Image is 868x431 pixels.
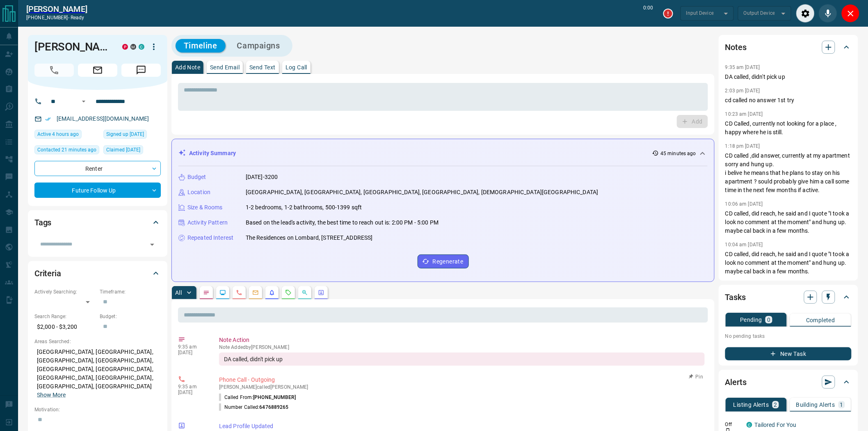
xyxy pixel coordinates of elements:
[210,64,240,70] p: Send Email
[725,376,747,389] h2: Alerts
[34,161,161,176] div: Renter
[819,4,837,23] div: Mute
[725,347,852,360] button: New Task
[34,130,99,141] div: Mon Aug 18 2025
[725,37,852,57] div: Notes
[203,289,210,296] svg: Notes
[103,145,161,157] div: Fri Feb 11 2022
[725,372,852,392] div: Alerts
[285,289,292,296] svg: Requests
[219,289,226,296] svg: Lead Browsing Activity
[100,288,161,296] p: Timeframe:
[219,422,705,431] p: Lead Profile Updated
[187,173,206,181] p: Budget
[725,41,747,54] h2: Notes
[103,130,161,141] div: Sun Feb 19 2017
[175,290,182,296] p: All
[236,289,242,296] svg: Calls
[187,203,223,212] p: Size & Rooms
[740,317,762,323] p: Pending
[733,402,769,408] p: Listing Alerts
[139,44,144,50] div: condos.ca
[246,203,362,212] p: 1-2 bedrooms, 1-2 bathrooms, 500-1399 sqft
[187,234,233,242] p: Repeated Interest
[725,64,760,70] p: 9:35 am [DATE]
[37,130,79,138] span: Active 4 hours ago
[767,317,770,323] p: 0
[841,4,860,23] div: Close
[106,146,140,154] span: Claimed [DATE]
[79,96,89,106] button: Open
[57,115,149,122] a: [EMAIL_ADDRESS][DOMAIN_NAME]
[121,64,161,77] span: Message
[34,320,96,334] p: $2,000 - $3,200
[178,146,708,161] div: Activity Summary45 minutes ago
[219,384,705,390] p: [PERSON_NAME] called [PERSON_NAME]
[418,254,469,268] button: Regenerate
[34,345,161,402] p: [GEOGRAPHIC_DATA], [GEOGRAPHIC_DATA], [GEOGRAPHIC_DATA], [GEOGRAPHIC_DATA], [GEOGRAPHIC_DATA], [G...
[246,173,278,181] p: [DATE]-3200
[318,289,324,296] svg: Agent Actions
[725,151,852,195] p: CD called ,did answer, currently at my apartment sorry and hung up. i belive he means that he pla...
[252,289,259,296] svg: Emails
[747,422,752,428] div: condos.ca
[34,183,161,198] div: Future Follow Up
[302,289,308,296] svg: Opportunities
[725,111,763,117] p: 10:23 am [DATE]
[175,64,200,70] p: Add Note
[34,213,161,232] div: Tags
[26,14,87,21] p: [PHONE_NUMBER] -
[178,350,207,355] p: [DATE]
[189,149,236,158] p: Activity Summary
[725,88,760,94] p: 2:03 pm [DATE]
[34,64,74,77] span: Call
[796,402,835,408] p: Building Alerts
[187,218,228,227] p: Activity Pattern
[725,421,742,428] p: Off
[130,44,136,50] div: mrloft.ca
[774,402,777,408] p: 2
[34,40,110,53] h1: [PERSON_NAME]
[219,394,296,401] p: Called From:
[34,406,161,413] p: Motivation:
[122,44,128,50] div: property.ca
[725,250,852,276] p: CD called, did reach, he said and I quote "I took a look no comment at the moment" and hung up. m...
[806,317,835,323] p: Completed
[725,119,852,137] p: CD Called, currently not looking for a place , happy where he is still.
[219,403,289,411] p: Number Called:
[34,264,161,283] div: Criteria
[26,4,87,14] a: [PERSON_NAME]
[71,15,85,21] span: ready
[725,73,852,81] p: DA called, didn't pick up
[187,188,210,197] p: Location
[660,150,696,157] p: 45 minutes ago
[178,384,207,390] p: 9:35 am
[106,130,144,138] span: Signed up [DATE]
[34,313,96,320] p: Search Range:
[37,391,66,399] button: Show More
[100,313,161,320] p: Budget:
[725,291,746,304] h2: Tasks
[725,209,852,235] p: CD called, did reach, he said and I quote "I took a look no comment at the moment" and hung up. m...
[249,64,276,70] p: Send Text
[253,394,296,400] span: [PHONE_NUMBER]
[34,338,161,345] p: Areas Searched:
[796,4,815,23] div: Audio Settings
[178,344,207,350] p: 9:35 am
[755,422,797,428] a: Tailored For You
[78,64,117,77] span: Email
[684,373,708,381] button: Pin
[246,234,373,242] p: The Residences on Lombard, [STREET_ADDRESS]
[725,96,852,105] p: cd called no answer 1st try
[219,376,705,384] p: Phone Call - Outgoing
[219,344,705,350] p: Note Added by [PERSON_NAME]
[229,39,288,53] button: Campaigns
[269,289,275,296] svg: Listing Alerts
[37,146,96,154] span: Contacted 21 minutes ago
[176,39,226,53] button: Timeline
[34,216,51,229] h2: Tags
[260,404,289,410] span: 6476889265
[34,288,96,296] p: Actively Searching:
[219,336,705,344] p: Note Action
